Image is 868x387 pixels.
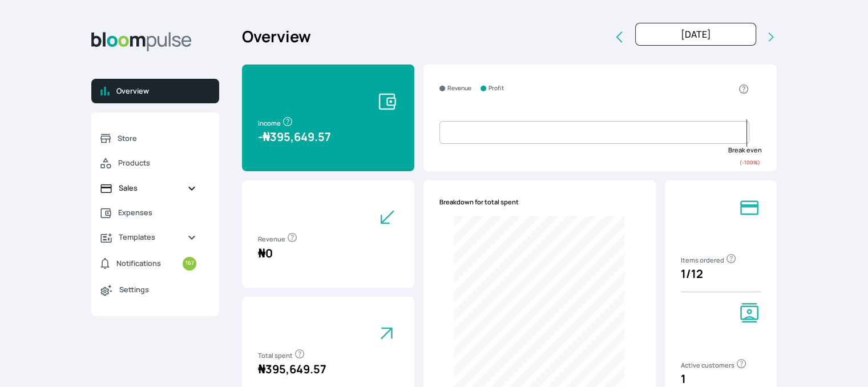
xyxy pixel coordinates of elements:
[439,197,519,207] span: Breakdown for total spent
[91,151,205,176] a: Products
[91,250,205,277] a: Notifications167
[681,361,747,369] span: Active customers
[116,258,161,269] span: Notifications
[258,119,293,127] span: Income
[258,245,265,261] span: ₦
[258,129,331,144] span: - 395,649.57
[119,183,178,193] span: Sales
[91,277,205,303] a: Settings
[258,351,305,360] span: Total spent
[488,84,504,93] small: Profit
[258,235,298,243] span: Revenue
[118,158,196,168] span: Products
[91,23,219,373] aside: Sidebar
[258,361,265,377] span: ₦
[91,126,205,151] a: Store
[740,159,760,166] small: ( -100 %)
[116,86,210,96] span: Overview
[119,232,178,243] span: Templates
[118,133,196,144] span: Store
[91,200,205,225] a: Expenses
[681,256,737,264] span: Items ordered
[263,129,270,144] span: ₦
[119,284,196,295] span: Settings
[91,176,205,200] a: Sales
[258,361,326,377] span: 395,649.57
[118,207,196,218] span: Expenses
[91,32,192,51] img: Bloom Logo
[242,25,311,49] h2: Overview
[91,225,205,249] a: Templates
[681,265,761,283] p: 1 / 12
[258,245,273,261] span: 0
[447,84,471,93] small: Revenue
[183,257,196,271] small: 167
[91,79,219,103] a: Overview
